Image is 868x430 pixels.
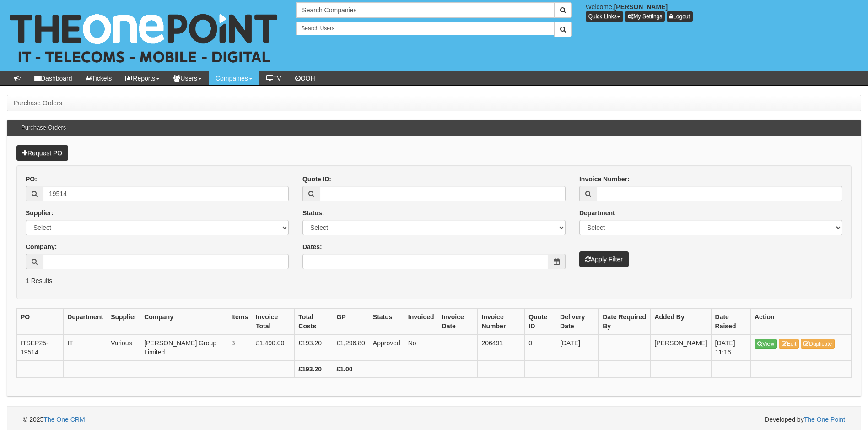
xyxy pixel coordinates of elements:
[296,22,554,35] input: Search Users
[651,335,711,361] td: [PERSON_NAME]
[438,309,478,335] th: Invoice Date
[167,71,209,85] a: Users
[43,416,85,423] a: The One CRM
[765,415,845,424] span: Developed by
[79,71,119,85] a: Tickets
[14,98,62,108] li: Purchase Orders
[26,276,842,285] p: 1 Results
[579,251,629,267] button: Apply Filter
[804,416,845,423] a: The One Point
[227,335,252,361] td: 3
[295,361,333,378] th: £193.20
[302,174,331,184] label: Quote ID:
[140,335,227,361] td: [PERSON_NAME] Group Limited
[333,309,369,335] th: GP
[801,339,835,349] a: Duplicate
[107,309,140,335] th: Supplier
[296,2,554,18] input: Search Companies
[525,309,556,335] th: Quote ID
[333,361,369,378] th: £1.00
[369,335,404,361] td: Approved
[227,309,252,335] th: Items
[478,309,525,335] th: Invoice Number
[16,120,70,136] h3: Purchase Orders
[26,174,37,184] label: PO:
[478,335,525,361] td: 206491
[755,339,777,349] a: View
[259,71,288,85] a: TV
[586,11,623,22] button: Quick Links
[209,71,259,85] a: Companies
[711,309,750,335] th: Date Raised
[625,11,665,22] a: My Settings
[23,416,85,423] span: © 2025
[779,339,799,349] a: Edit
[252,335,294,361] td: £1,490.00
[667,11,693,22] a: Logout
[525,335,556,361] td: 0
[119,71,167,85] a: Reports
[17,335,64,361] td: ITSEP25-19514
[556,335,599,361] td: [DATE]
[107,335,140,361] td: Various
[579,208,615,218] label: Department
[711,335,750,361] td: [DATE] 11:16
[64,309,107,335] th: Department
[369,309,404,335] th: Status
[64,335,107,361] td: IT
[651,309,711,335] th: Added By
[333,335,369,361] td: £1,296.80
[16,145,68,161] a: Request PO
[295,335,333,361] td: £193.20
[252,309,294,335] th: Invoice Total
[302,242,322,251] label: Dates:
[26,242,57,251] label: Company:
[579,174,630,184] label: Invoice Number:
[404,335,438,361] td: No
[556,309,599,335] th: Delivery Date
[295,309,333,335] th: Total Costs
[27,71,79,85] a: Dashboard
[579,2,868,22] div: Welcome,
[26,208,54,218] label: Supplier:
[302,208,324,218] label: Status:
[17,309,64,335] th: PO
[288,71,322,85] a: OOH
[404,309,438,335] th: Invoiced
[140,309,227,335] th: Company
[614,3,668,11] b: [PERSON_NAME]
[599,309,651,335] th: Date Required By
[751,309,852,335] th: Action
